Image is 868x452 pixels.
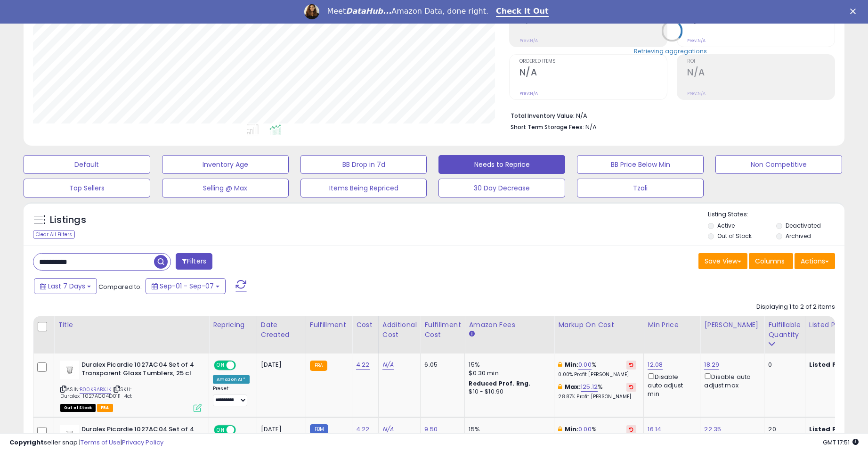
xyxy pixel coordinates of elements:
div: Repricing [213,320,253,330]
b: Max: [565,382,581,391]
span: Compared to: [98,282,142,291]
small: Amazon Fees. [469,330,474,338]
a: 18.29 [704,360,719,370]
p: 0.00% Profit [PERSON_NAME] [558,371,636,378]
button: 30 Day Decrease [438,179,565,197]
span: ON [215,361,227,369]
button: Non Competitive [715,155,842,174]
div: Fulfillment Cost [424,320,461,340]
div: 6.05 [424,361,457,369]
button: Inventory Age [162,155,289,174]
div: Markup on Cost [558,320,640,330]
div: Disable auto adjust min [648,371,693,399]
div: [DATE] [261,361,299,369]
div: Meet Amazon Data, done right. [327,7,488,16]
b: Reduced Prof. Rng. [469,379,530,387]
strong: Copyright [9,438,44,447]
button: Tzali [577,179,704,197]
a: 12.08 [648,360,663,370]
span: Last 7 Days [48,281,85,291]
button: Items Being Repriced [300,179,427,197]
button: Save View [698,253,747,269]
a: N/A [382,360,394,370]
span: Columns [755,256,785,266]
img: 21jEjTw81ZL._SL40_.jpg [60,361,79,379]
a: 4.22 [356,360,370,370]
div: Close [850,8,860,14]
button: Columns [749,253,793,269]
div: Cost [356,320,374,330]
label: Active [717,222,735,230]
a: Terms of Use [81,438,121,447]
span: FBA [97,404,113,412]
div: % [558,361,636,378]
a: B00KRABXJK [80,386,111,394]
a: Privacy Policy [122,438,163,447]
label: Archived [786,232,811,240]
div: Min Price [648,320,696,330]
div: $0.30 min [469,369,547,378]
div: Displaying 1 to 2 of 2 items [756,303,835,312]
div: Amazon AI * [213,375,250,384]
span: OFF [235,361,250,369]
button: Top Sellers [24,179,150,197]
a: 125.12 [581,382,598,392]
th: The percentage added to the cost of goods (COGS) that forms the calculator for Min & Max prices. [554,316,644,353]
label: Deactivated [786,222,821,230]
button: Needs to Reprice [438,155,565,174]
div: Fulfillment [310,320,348,330]
a: 0.00 [578,360,592,370]
div: Preset: [213,386,250,407]
i: DataHub... [346,7,391,16]
p: 28.87% Profit [PERSON_NAME] [558,394,636,400]
div: [PERSON_NAME] [704,320,760,330]
button: BB Price Below Min [577,155,704,174]
div: Date Created [261,320,302,340]
span: All listings that are currently out of stock and unavailable for purchase on Amazon [60,404,96,412]
div: seller snap | | [9,438,163,447]
div: Fulfillable Quantity [768,320,801,340]
label: Out of Stock [717,232,752,240]
div: Disable auto adjust max [704,371,757,390]
button: Actions [795,253,835,269]
p: Listing States: [708,210,844,219]
button: Default [24,155,150,174]
b: Min: [565,360,579,369]
button: Last 7 Days [34,278,97,294]
span: Sep-01 - Sep-07 [160,281,214,291]
button: Selling @ Max [162,179,289,197]
div: Amazon Fees [469,320,550,330]
small: FBA [310,361,327,371]
h5: Listings [50,214,86,227]
button: BB Drop in 7d [300,155,427,174]
img: Profile image for Georgie [304,4,319,19]
div: $10 - $10.90 [469,388,547,396]
b: Listed Price: [809,360,852,369]
a: Check It Out [496,7,549,17]
b: Duralex Picardie 1027AC04 Set of 4 Transparent Glass Tumblers, 25 cl [81,361,196,380]
div: Clear All Filters [33,230,75,239]
div: 15% [469,361,547,369]
button: Filters [176,253,212,270]
span: 2025-09-15 17:51 GMT [823,438,859,447]
div: Retrieving aggregations.. [634,47,710,56]
button: Sep-01 - Sep-07 [146,278,226,294]
div: % [558,383,636,400]
div: ASIN: [60,361,202,411]
div: Title [58,320,205,330]
span: | SKU: Duralex_1027AC04D0111_4ct [60,386,132,400]
div: Additional Cost [382,320,417,340]
div: 0 [768,361,797,369]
